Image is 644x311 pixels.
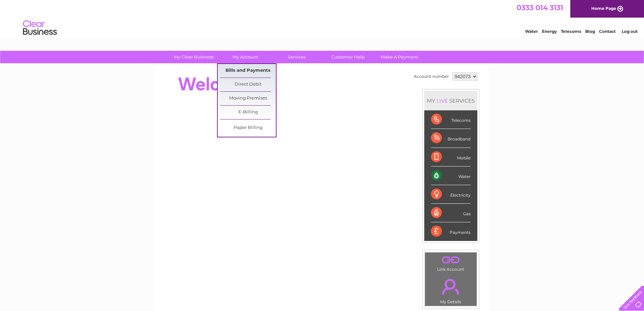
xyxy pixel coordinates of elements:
[412,71,451,82] td: Account number
[425,273,477,306] td: My Details
[599,29,616,34] a: Contact
[427,254,475,266] a: .
[431,222,471,241] div: Payments
[425,252,477,273] td: Link Account
[431,148,471,166] div: Mobile
[163,4,482,33] div: Clear Business is a trading name of Verastar Limited (registered in [GEOGRAPHIC_DATA] No. 3667643...
[269,51,325,63] a: Services
[220,78,276,91] a: Direct Debit
[431,204,471,222] div: Gas
[23,18,57,38] img: logo.png
[561,29,581,34] a: Telecoms
[585,29,595,34] a: Blog
[622,29,638,34] a: Log out
[435,97,449,104] div: LIVE
[217,51,273,63] a: My Account
[431,166,471,185] div: Water
[424,91,477,110] div: MY SERVICES
[431,185,471,204] div: Electricity
[517,3,563,12] a: 0333 014 3131
[372,51,427,63] a: Make A Payment
[427,275,475,298] a: .
[220,92,276,105] a: Moving Premises
[542,29,557,34] a: Energy
[320,51,376,63] a: Customer Help
[431,110,471,129] div: Telecoms
[220,121,276,135] a: Paper Billing
[525,29,538,34] a: Water
[166,51,222,63] a: My Clear Business
[431,129,471,148] div: Broadband
[220,106,276,119] a: E-Billing
[220,64,276,77] a: Bills and Payments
